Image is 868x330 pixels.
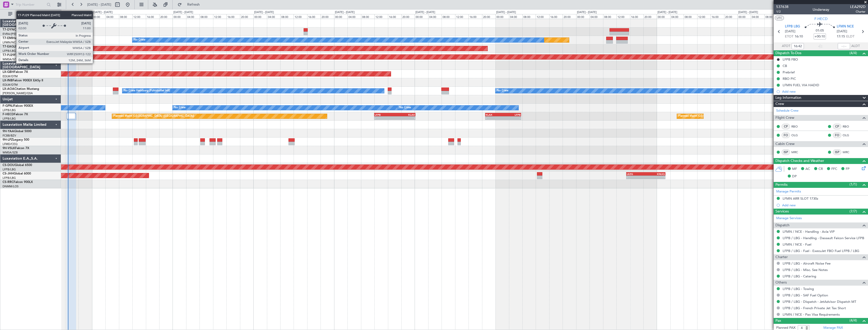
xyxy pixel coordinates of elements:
[775,209,789,215] span: Services
[3,49,16,53] a: LFPB/LBG
[776,189,801,194] a: Manage Permits
[3,130,14,133] span: 9H-YAA
[307,14,321,19] div: 16:00
[13,12,54,16] span: All Aircraft
[496,10,516,15] div: [DATE] - [DATE]
[850,209,857,214] span: (7/7)
[3,54,28,57] a: T7-PJ29Falcon 7X
[119,14,132,19] div: 08:00
[16,1,45,8] input: Trip Number
[3,45,29,48] a: T7-EAGLFalcon 8X
[280,14,294,19] div: 08:00
[3,71,14,74] span: LX-GBH
[503,113,521,116] div: LFPB
[253,14,267,19] div: 00:00
[3,83,18,87] a: EDLW/DTM
[737,14,751,19] div: 00:00
[134,36,145,44] div: No Crew
[468,14,482,19] div: 16:00
[335,10,355,15] div: [DATE] - [DATE]
[3,113,28,116] a: F-HECDFalcon 7X
[792,167,797,172] span: MF
[415,10,435,15] div: [DATE] - [DATE]
[838,43,850,49] input: --:--
[616,14,630,19] div: 12:00
[833,124,841,129] div: CP
[173,14,186,19] div: 00:00
[783,312,840,317] a: LFMN / NCE - Pax Visa Requirements
[783,76,796,81] div: RBO PIC
[374,14,388,19] div: 12:00
[805,167,810,172] span: AC
[3,37,34,40] a: T7-EMIHawker 900XP
[549,14,563,19] div: 16:00
[3,172,14,175] span: CS-JHH
[173,10,193,15] div: [DATE] - [DATE]
[3,147,29,150] a: 9H-VSLKFalcon 7X
[775,95,801,101] span: Leg Information
[93,10,113,15] div: [DATE] - [DATE]
[399,104,411,112] div: No Crew
[846,34,854,39] span: ELDT
[783,306,846,310] a: LFPB / LBG - French Private Jet Tax Short
[783,261,831,266] a: LFPB / LBG - Aircraft Noise Fee
[3,134,16,138] a: FCBB/BZV
[375,113,395,116] div: LFPB
[3,113,14,116] span: F-HECD
[105,14,119,19] div: 04:00
[783,236,864,240] a: LFPB / LBG - Handling - Dassault Falcon Service LFPB
[850,182,857,187] span: (1/1)
[785,24,800,29] span: LFPB LBG
[603,14,616,19] div: 08:00
[3,151,18,154] a: WMSA/SZB
[792,174,797,179] span: DP
[3,28,36,31] a: T7-DYNChallenger 604
[395,117,415,120] div: -
[3,104,33,108] a: F-GPNJFalcon 900EX
[785,29,795,34] span: [DATE]
[442,14,455,19] div: 08:00
[3,54,14,57] span: T7-PJ29
[843,150,854,154] a: MRC
[577,10,597,15] div: [DATE] - [DATE]
[783,287,814,291] a: LFPB / LBG - Towing
[482,14,495,19] div: 20:00
[3,130,32,133] a: 9H-YAAGlobal 5000
[3,79,43,82] a: LX-INBFalcon 900EX EASy II
[837,29,847,34] span: [DATE]
[785,34,793,39] span: ETOT
[132,14,146,19] div: 12:00
[833,132,841,138] div: FO
[775,222,790,228] span: Dispatch
[782,132,790,138] div: FO
[3,79,13,82] span: LX-INB
[3,71,28,74] a: LX-GBHFalcon 7X
[783,229,835,234] a: LFMN / NCE - Handling - Avia VIP
[627,172,646,176] div: LEZG
[3,88,39,91] a: LX-AOACitation Mustang
[3,91,33,95] a: [PERSON_NAME]/QSA
[670,14,684,19] div: 04:00
[576,14,590,19] div: 00:00
[62,10,82,15] div: [DATE] - [DATE]
[646,172,665,176] div: KNUQ
[646,176,665,179] div: -
[3,37,13,40] span: T7-EMI
[684,14,697,19] div: 08:00
[113,112,194,120] div: Planned Maint [GEOGRAPHIC_DATA] ([GEOGRAPHIC_DATA])
[837,24,854,29] span: LFMN NCE
[850,50,857,56] span: (4/4)
[254,10,274,15] div: [DATE] - [DATE]
[783,299,856,304] a: LFPB / LBG - Dispatch - JetAdvisor Dispatch MT
[783,242,811,247] a: LFMN / NCE - Fuel
[455,14,468,19] div: 12:00
[415,14,428,19] div: 00:00
[3,142,17,146] a: LFMD/CEQ
[3,172,31,175] a: CS-JHHGlobal 6000
[843,133,854,138] a: OLG
[782,89,865,94] div: Add new
[78,14,92,19] div: 20:00
[3,185,18,188] a: DNMM/LOS
[782,203,865,207] div: Add new
[3,32,34,36] a: EVRA/[PERSON_NAME]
